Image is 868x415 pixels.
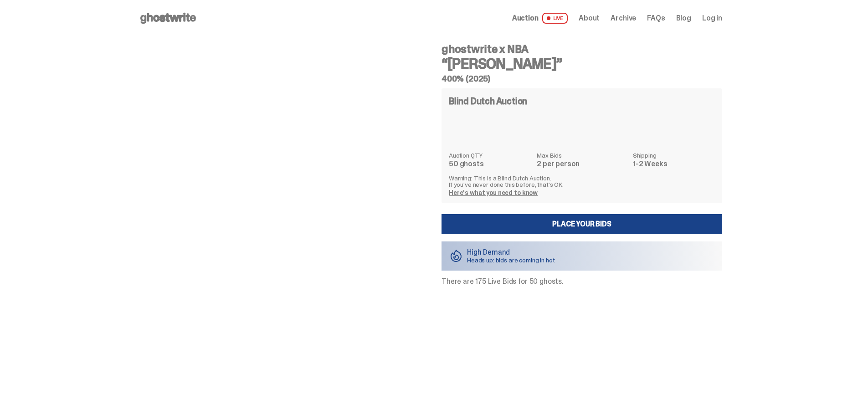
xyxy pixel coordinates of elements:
a: Place your Bids [442,214,722,234]
a: Blog [676,15,691,22]
p: Heads up: bids are coming in hot [467,257,555,263]
dt: Max Bids [537,152,627,159]
h3: “[PERSON_NAME]” [442,56,722,71]
dd: 50 ghosts [449,160,531,168]
dd: 1-2 Weeks [633,160,715,168]
h5: 400% (2025) [442,75,722,83]
dt: Auction QTY [449,152,531,159]
a: FAQs [647,15,665,22]
p: High Demand [467,249,555,256]
a: Log in [702,15,722,22]
h4: Blind Dutch Auction [449,97,527,106]
span: LIVE [542,13,568,24]
a: Auction LIVE [512,13,568,24]
span: Auction [512,15,539,22]
h4: ghostwrite x NBA [442,44,722,55]
dt: Shipping [633,152,715,159]
a: Archive [611,15,636,22]
p: There are 175 Live Bids for 50 ghosts. [442,278,722,285]
dd: 2 per person [537,160,627,168]
a: About [579,15,600,22]
p: Warning: This is a Blind Dutch Auction. If you’ve never done this before, that’s OK. [449,175,715,188]
a: Here's what you need to know [449,189,538,197]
